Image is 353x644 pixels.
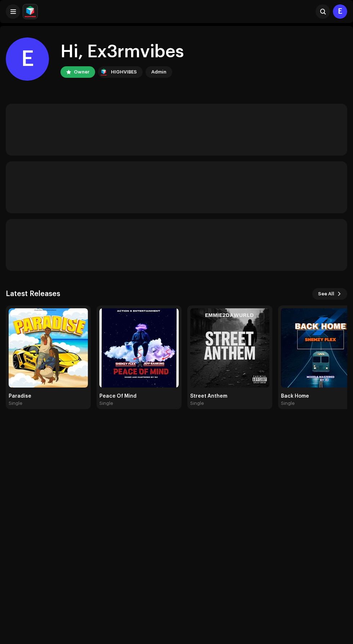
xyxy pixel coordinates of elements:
img: feab3aad-9b62-475c-8caf-26f15a9573ee [99,68,108,76]
h3: Latest Releases [6,288,60,300]
img: a6a9565f-66ea-48c7-bd4d-317747fc6ca0 [9,308,88,388]
span: See All [318,287,334,301]
div: Single [281,401,295,406]
div: Single [99,401,113,406]
div: Owner [74,68,89,76]
img: feab3aad-9b62-475c-8caf-26f15a9573ee [23,4,37,19]
div: Peace Of Mind [99,393,179,399]
button: See All [312,288,347,300]
div: Single [9,401,22,406]
div: Street Anthem [190,393,269,399]
div: HIGHVIBES [111,68,137,76]
div: E [6,37,49,81]
div: Admin [151,68,166,76]
div: Hi, Ex3rmvibes [61,40,184,63]
div: Single [190,401,204,406]
img: ae046554-a55e-46e8-b0ad-6ec9ea3bdd12 [99,308,179,388]
div: E [333,4,347,19]
div: Paradise [9,393,88,399]
img: 6561aa6a-f414-4a6b-b146-175592d1f43b [190,308,269,388]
